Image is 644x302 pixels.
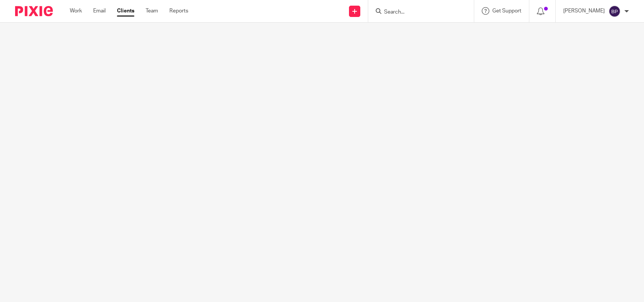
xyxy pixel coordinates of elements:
a: Clients [117,7,134,15]
a: Reports [169,7,188,15]
span: Get Support [492,8,521,14]
a: Email [93,7,106,15]
img: svg%3E [609,5,621,17]
a: Team [146,7,158,15]
img: Pixie [15,6,53,16]
input: Search [383,9,451,16]
a: Work [70,7,82,15]
p: [PERSON_NAME] [563,7,605,15]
